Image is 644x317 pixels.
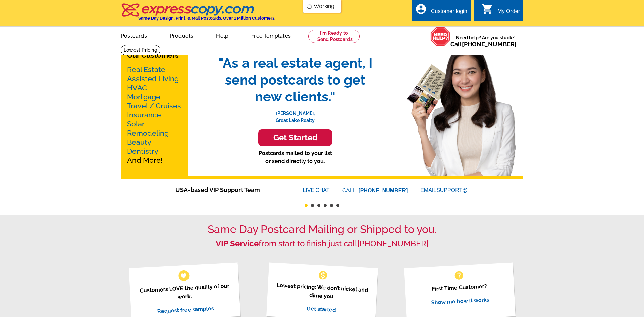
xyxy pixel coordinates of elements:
[127,147,158,155] a: Dentistry
[211,105,379,124] p: [PERSON_NAME], Great Lake Realty
[211,149,379,165] p: Postcards mailed to your list or send directly to you.
[412,281,506,294] p: First Time Customer?
[415,7,467,16] a: account_circle Customer login
[127,111,161,119] a: Insurance
[453,270,464,281] span: help
[317,204,320,207] button: 3 of 6
[342,187,357,195] font: CALL
[121,8,275,21] a: Same Day Design, Print, & Mail Postcards. Over 1 Million Customers.
[180,272,187,279] span: favorite
[450,41,517,48] span: Call
[175,185,283,194] span: USA-based VIP Support Team
[324,204,327,207] button: 4 of 6
[303,186,316,194] font: LIVE
[336,204,339,207] button: 6 of 6
[318,270,328,281] span: monetization_on
[462,41,517,48] a: [PHONE_NUMBER]
[306,305,336,313] a: Get started
[216,239,259,248] strong: VIP Service
[127,102,181,110] a: Travel / Cruises
[357,239,428,248] a: [PHONE_NUMBER]
[481,3,493,15] i: shopping_cart
[431,8,467,18] div: Customer login
[305,204,308,207] button: 1 of 6
[267,133,324,143] h3: Get Started
[359,188,408,193] a: [PHONE_NUMBER]
[450,34,520,48] span: Need help? Are you stuck?
[159,27,204,43] a: Products
[497,8,520,18] div: My Order
[127,84,147,92] a: HVAC
[481,7,520,16] a: shopping_cart My Order
[127,138,151,146] a: Beauty
[137,282,232,303] p: Customers LOVE the quality of our work.
[303,187,330,193] a: LIVECHAT
[127,65,181,165] p: And More!
[211,129,379,146] a: Get Started
[415,3,427,15] i: account_circle
[127,93,160,101] a: Mortgage
[240,27,302,43] a: Free Templates
[127,65,165,74] a: Real Estate
[205,27,239,43] a: Help
[330,204,333,207] button: 5 of 6
[157,305,214,314] a: Request free samples
[138,16,275,21] h4: Same Day Design, Print, & Mail Postcards. Over 1 Million Customers.
[436,186,469,194] font: SUPPORT@
[127,129,169,137] a: Remodeling
[127,74,179,83] a: Assisted Living
[211,55,379,105] span: "As a real estate agent, I send postcards to get new clients."
[420,187,469,193] a: EMAILSUPPORT@
[431,296,489,306] a: Show me how it works
[430,27,450,46] img: help
[121,223,523,236] h1: Same Day Postcard Mailing or Shipped to you.
[311,204,314,207] button: 2 of 6
[110,27,158,43] a: Postcards
[274,281,369,302] p: Lowest pricing: We don’t nickel and dime you.
[127,120,145,128] a: Solar
[121,239,523,249] h2: from start to finish just call
[307,4,312,9] img: loading...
